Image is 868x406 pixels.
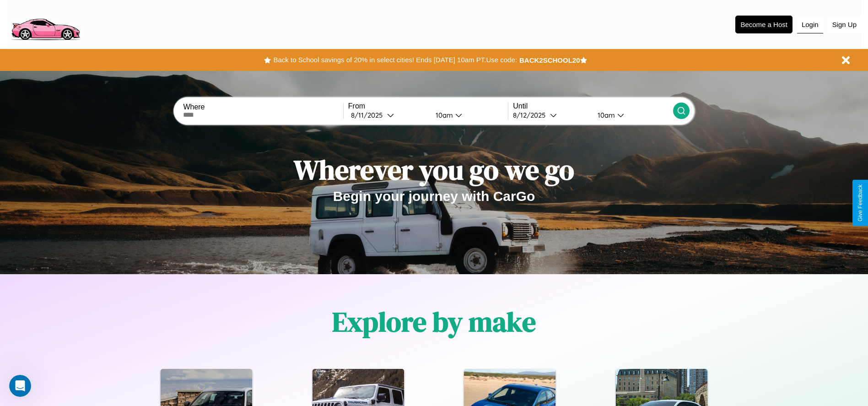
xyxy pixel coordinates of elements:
div: 10am [593,111,617,119]
button: Back to School savings of 20% in select cities! Ends [DATE] 10am PT.Use code: [271,54,519,66]
button: 10am [590,110,673,120]
div: 10am [431,111,455,119]
label: From [348,102,508,110]
h1: Explore by make [332,303,536,341]
iframe: Intercom live chat [9,375,31,397]
label: Until [513,102,673,110]
button: Login [797,16,823,33]
div: 8 / 12 / 2025 [513,111,550,119]
button: 10am [428,110,508,120]
b: BACK2SCHOOL20 [519,56,580,64]
label: Where [183,103,343,111]
div: Give Feedback [857,184,863,222]
button: 8/11/2025 [348,110,428,120]
img: logo [7,5,84,43]
button: Sign Up [828,16,861,33]
div: 8 / 11 / 2025 [351,111,387,119]
button: Become a Host [735,16,793,33]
